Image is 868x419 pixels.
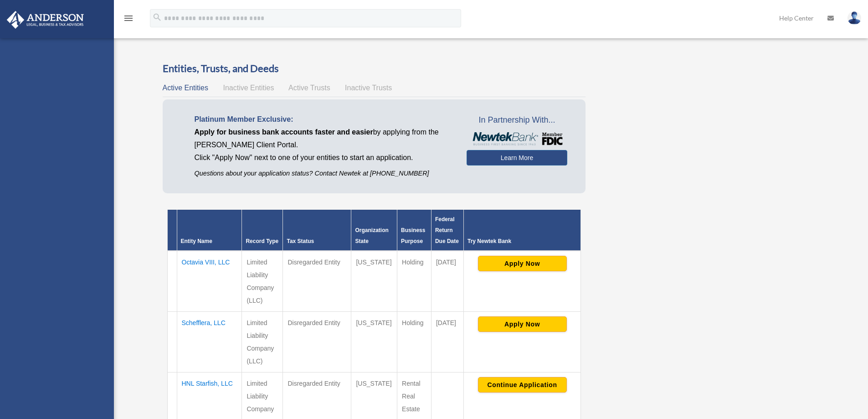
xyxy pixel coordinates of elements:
span: Inactive Entities [223,84,274,92]
i: search [152,12,162,22]
td: Octavia VIII, LLC [177,251,242,312]
td: Limited Liability Company (LLC) [242,311,283,372]
button: Apply Now [478,316,567,332]
img: NewtekBankLogoSM.png [471,132,563,146]
i: menu [123,13,134,24]
th: Entity Name [177,210,242,251]
td: Holding [397,251,431,312]
a: menu [123,16,134,24]
td: [US_STATE] [351,251,397,312]
p: Click "Apply Now" next to one of your entities to start an application. [195,151,453,164]
td: [DATE] [431,251,463,312]
th: Tax Status [283,210,351,251]
th: Record Type [242,210,283,251]
h3: Entities, Trusts, and Deeds [163,62,586,76]
span: In Partnership With... [467,113,567,128]
button: Continue Application [478,377,567,393]
td: Disregarded Entity [283,251,351,312]
td: Limited Liability Company (LLC) [242,251,283,312]
th: Organization State [351,210,397,251]
div: Try Newtek Bank [467,236,577,247]
td: [DATE] [431,311,463,372]
a: Learn More [467,150,567,166]
td: Holding [397,311,431,372]
span: Active Trusts [288,84,330,92]
td: Schefflera, LLC [177,311,242,372]
td: Disregarded Entity [283,311,351,372]
span: Active Entities [163,84,208,92]
p: by applying from the [PERSON_NAME] Client Portal. [195,126,453,151]
img: Anderson Advisors Platinum Portal [4,11,87,29]
td: [US_STATE] [351,311,397,372]
button: Apply Now [478,256,567,271]
span: Inactive Trusts [345,84,392,92]
span: Apply for business bank accounts faster and easier [195,128,373,136]
th: Business Purpose [397,210,431,251]
th: Federal Return Due Date [431,210,463,251]
p: Questions about your application status? Contact Newtek at [PHONE_NUMBER] [195,168,453,179]
img: User Pic [847,11,861,25]
p: Platinum Member Exclusive: [195,113,453,126]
